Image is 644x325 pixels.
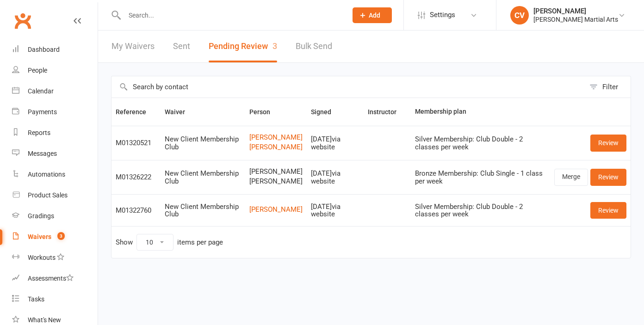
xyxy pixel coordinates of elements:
div: items per page [177,239,223,246]
a: [PERSON_NAME] [249,134,303,141]
input: Search... [122,9,341,22]
div: Silver Membership: Club Double - 2 classes per week [415,203,546,218]
div: [PERSON_NAME] [533,7,618,15]
a: Review [590,135,626,151]
a: Tasks [12,289,98,310]
div: Filter [602,81,618,92]
a: Review [590,202,626,219]
span: Instructor [368,108,407,116]
button: Filter [585,76,631,98]
span: Signed [311,108,341,116]
div: Gradings [28,212,54,220]
a: Dashboard [12,39,98,60]
input: Search by contact [111,76,585,98]
div: Reports [28,129,50,136]
a: Clubworx [11,9,34,32]
div: Silver Membership: Club Double - 2 classes per week [415,135,546,151]
a: Reports [12,123,98,143]
button: Waiver [165,106,195,117]
a: Product Sales [12,185,98,206]
a: Calendar [12,81,98,102]
span: Person [249,108,280,116]
div: Messages [28,150,57,157]
a: [PERSON_NAME] [249,206,303,214]
span: 3 [272,41,277,51]
div: Waivers [28,233,51,240]
a: Automations [12,164,98,185]
div: New Client Membership Club [165,135,241,151]
div: Product Sales [28,191,68,199]
div: M01322760 [116,207,156,215]
div: [DATE] via website [311,170,360,185]
div: Payments [28,108,57,116]
div: New Client Membership Club [165,203,241,218]
div: New Client Membership Club [165,170,241,185]
span: Waiver [165,108,195,116]
div: Bronze Membership: Club Single - 1 class per week [415,170,546,185]
a: Assessments [12,268,98,289]
button: Reference [116,106,156,117]
span: Add [369,12,380,19]
a: Payments [12,102,98,123]
div: What's New [28,316,61,324]
a: Messages [12,143,98,164]
button: Signed [311,106,341,117]
div: Tasks [28,295,44,303]
div: M01326222 [116,173,156,181]
div: People [28,67,47,74]
div: Calendar [28,87,54,95]
div: Dashboard [28,46,60,53]
a: Waivers 3 [12,227,98,247]
a: My Waivers [111,31,155,62]
a: Gradings [12,206,98,227]
div: [PERSON_NAME] Martial Arts [533,15,618,24]
div: Workouts [28,254,56,261]
div: Assessments [28,275,74,282]
span: [PERSON_NAME] [249,168,303,176]
div: [DATE] via website [311,135,360,151]
a: Merge [554,169,588,185]
a: Workouts [12,247,98,268]
div: Automations [28,171,65,178]
span: Settings [430,5,455,25]
div: CV [510,6,529,25]
th: Membership plan [411,98,550,126]
button: Add [353,7,392,23]
button: Person [249,106,280,117]
a: Sent [173,31,190,62]
span: Reference [116,108,156,116]
a: Bulk Send [296,31,332,62]
span: 3 [57,232,65,240]
div: [DATE] via website [311,203,360,218]
a: Review [590,169,626,185]
div: M01320521 [116,139,156,147]
button: Pending Review3 [209,31,277,62]
a: [PERSON_NAME] [249,143,303,151]
button: Instructor [368,106,407,117]
div: Show [116,234,223,251]
span: [PERSON_NAME] [249,178,303,185]
a: People [12,60,98,81]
